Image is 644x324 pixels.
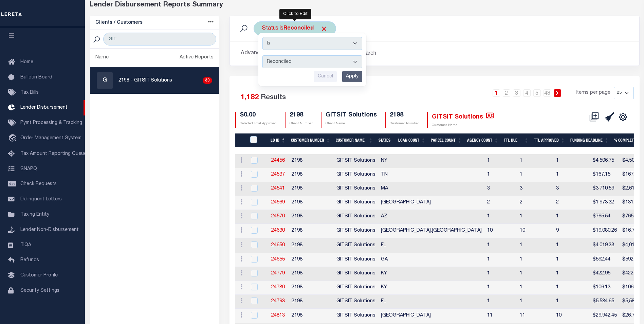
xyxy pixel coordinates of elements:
a: 4 [523,89,531,97]
td: 10 [517,224,553,238]
th: Ttl Approved: activate to sort column ascending [531,133,568,147]
span: Tax Bills [20,90,39,95]
th: LDID [246,133,268,147]
td: $765.54 [590,210,620,224]
td: 1 [553,238,590,253]
a: 24630 [271,228,285,233]
div: Click to Edit [279,9,311,20]
a: 24541 [271,186,285,191]
td: 1 [517,238,553,253]
td: $422.95 [590,267,620,281]
th: Ttl Due: activate to sort column ascending [501,133,531,147]
h4: 2198 [290,112,313,119]
p: Customer Number [390,121,419,126]
td: 2198 [289,210,334,224]
td: 1 [484,154,517,168]
td: AZ [378,210,484,224]
td: 1 [484,295,517,309]
a: 24650 [271,243,285,248]
td: GA [378,253,484,267]
input: Apply [342,71,362,82]
td: GITSIT Solutions [334,267,378,281]
td: 1 [553,210,590,224]
td: 3 [484,182,517,196]
th: Loan Count: activate to sort column ascending [395,133,428,147]
p: Selected Total Approved [240,121,277,126]
td: GITSIT Solutions [334,154,378,168]
span: Home [20,60,33,65]
td: 11 [517,309,553,323]
th: Funding Deadline: activate to sort column ascending [568,133,611,147]
td: 1 [484,281,517,295]
td: GITSIT Solutions [334,210,378,224]
a: 24779 [271,271,285,276]
td: 1 [517,281,553,295]
td: GITSIT Solutions [334,182,378,196]
td: GITSIT Solutions [334,238,378,253]
td: 2198 [289,309,334,323]
td: 1 [553,168,590,182]
a: 24456 [271,158,285,163]
td: 2198 [289,168,334,182]
th: LD ID: activate to sort column descending [268,133,288,147]
td: FL [378,295,484,309]
td: 3 [517,182,553,196]
span: Order Management System [20,136,81,141]
span: Customer Profile [20,273,58,278]
div: Active Reports [180,54,214,61]
td: 2 [517,196,553,210]
td: KY [378,267,484,281]
span: Bulletin Board [20,75,52,80]
th: States [376,133,396,147]
td: 2198 [289,281,334,295]
span: Click to Remove [320,25,328,32]
td: GITSIT Solutions [334,168,378,182]
td: $19,080.26 [590,224,620,238]
p: Client Number [290,121,313,126]
span: Lender Disbursement [20,105,68,110]
span: Delinquent Letters [20,197,62,202]
td: 1 [517,154,553,168]
td: $4,019.33 [590,238,620,253]
td: 1 [484,168,517,182]
td: 1 [484,210,517,224]
p: Client Name [326,121,377,126]
td: 2198 [289,154,334,168]
span: Lender Non-Disbursement [20,228,79,232]
td: 1 [553,281,590,295]
span: Security Settings [20,288,59,293]
h4: GITSIT Solutions [432,112,494,121]
td: GITSIT Solutions [334,196,378,210]
td: 2198 [289,238,334,253]
td: 2198 [289,295,334,309]
span: Items per page [576,89,610,97]
td: 11 [484,309,517,323]
td: 1 [484,238,517,253]
td: 2 [553,196,590,210]
span: Refunds [20,258,39,263]
td: 1 [517,168,553,182]
td: 1 [484,253,517,267]
a: 2 [503,89,510,97]
span: SNAPQ [20,166,37,171]
a: 1 [493,89,500,97]
td: $1,973.32 [590,196,620,210]
td: 2198 [289,267,334,281]
label: Results [261,92,286,103]
td: 2198 [289,224,334,238]
a: 5 [533,89,541,97]
th: Parcel Count: activate to sort column ascending [428,133,464,147]
a: 24537 [271,172,285,177]
b: Reconciled [283,26,314,31]
td: KY [378,281,484,295]
input: Cancel [314,71,337,82]
td: [GEOGRAPHIC_DATA] [378,309,484,323]
td: TN [378,168,484,182]
span: 1,182 [241,94,259,101]
th: Agency Count: activate to sort column ascending [464,133,501,147]
td: $167.15 [590,168,620,182]
div: Name [95,54,109,61]
td: 1 [517,253,553,267]
h4: 2198 [390,112,419,119]
td: $106.13 [590,281,620,295]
